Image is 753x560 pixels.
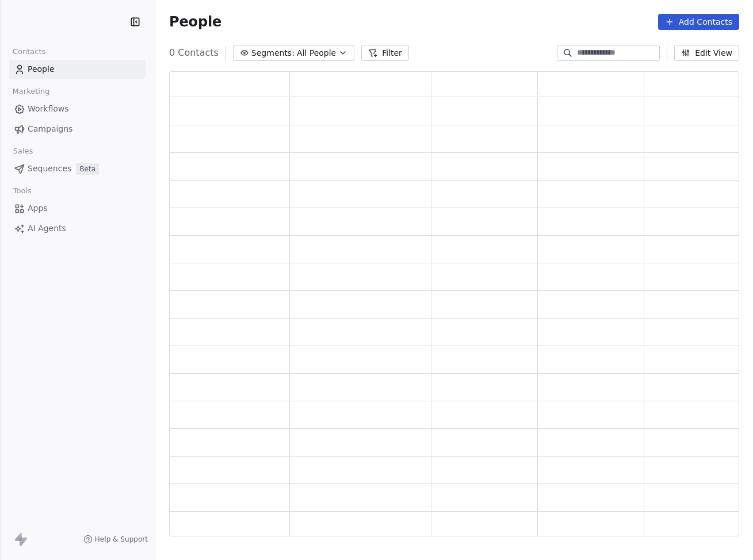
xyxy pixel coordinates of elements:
span: Beta [76,163,99,175]
button: Filter [361,45,409,61]
span: Segments: [251,47,295,59]
button: Edit View [674,45,739,61]
span: People [169,13,221,30]
a: Campaigns [9,120,146,139]
span: Sequences [28,163,71,175]
span: Campaigns [28,123,72,135]
a: Apps [9,199,146,218]
span: Workflows [28,103,69,115]
span: Marketing [7,83,55,100]
a: People [9,60,146,79]
span: Sales [8,143,38,160]
a: SequencesBeta [9,159,146,178]
span: Help & Support [95,535,148,544]
span: Contacts [7,43,51,60]
button: Add Contacts [658,14,739,30]
span: Apps [28,202,48,214]
span: All People [297,47,336,59]
div: grid [170,97,751,537]
span: People [28,63,55,75]
span: Tools [8,182,36,200]
a: Help & Support [83,535,148,544]
span: 0 Contacts [169,46,219,60]
a: Workflows [9,99,146,118]
a: AI Agents [9,219,146,238]
span: AI Agents [28,223,66,235]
